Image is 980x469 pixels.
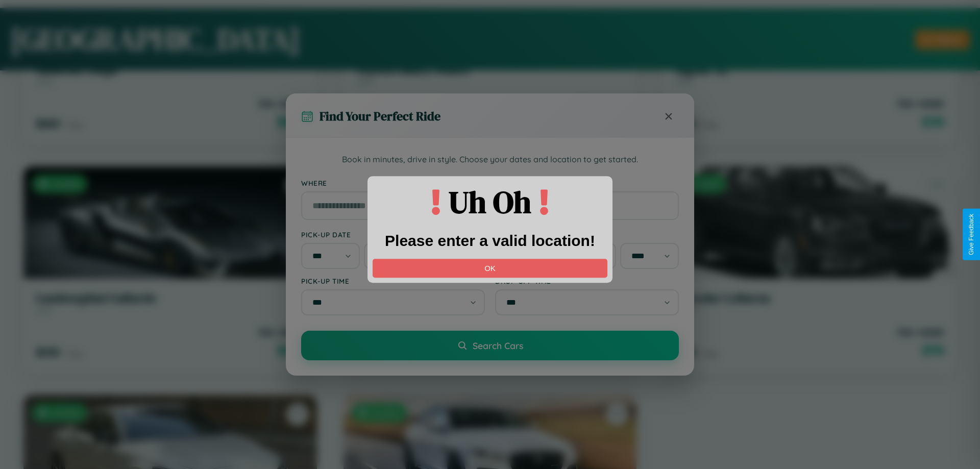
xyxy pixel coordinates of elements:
[495,277,679,285] label: Drop-off Time
[301,230,485,239] label: Pick-up Date
[473,340,523,351] span: Search Cars
[301,277,485,285] label: Pick-up Time
[495,230,679,239] label: Drop-off Date
[301,179,679,187] label: Where
[301,153,679,166] p: Book in minutes, drive in style. Choose your dates and location to get started.
[320,108,440,125] h3: Find Your Perfect Ride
